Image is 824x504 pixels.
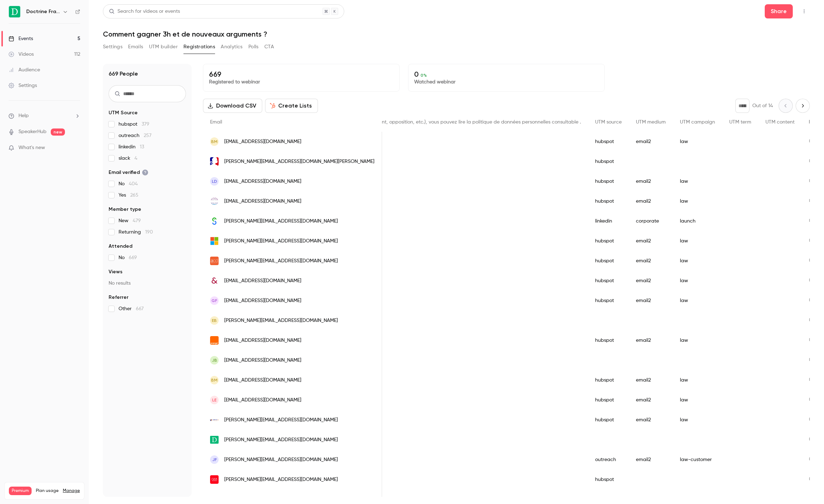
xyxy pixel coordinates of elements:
[224,198,301,205] span: [EMAIL_ADDRESS][DOMAIN_NAME]
[224,496,301,503] span: [EMAIL_ADDRESS][DOMAIN_NAME]
[109,8,180,15] div: Search for videos or events
[264,41,274,53] button: CTA
[588,410,629,430] div: hubspot
[588,251,629,271] div: hubspot
[140,144,144,149] span: 13
[119,192,138,199] span: Yes
[109,268,122,275] span: Views
[224,416,338,424] span: [PERSON_NAME][EMAIL_ADDRESS][DOMAIN_NAME]
[128,41,143,53] button: Emails
[673,211,722,231] div: launch
[673,291,722,311] div: law
[18,144,45,152] span: What's new
[183,41,215,53] button: Registrations
[796,99,810,113] button: Next page
[210,276,219,285] img: lecoqvallonferonpoloni.com
[629,390,673,410] div: email2
[142,122,149,127] span: 379
[149,41,178,53] button: UTM builder
[119,121,149,128] span: hubspot
[588,450,629,470] div: outreach
[119,180,138,187] span: No
[588,231,629,251] div: hubspot
[18,112,29,120] span: Help
[765,4,793,18] button: Share
[212,456,217,463] span: jf
[9,66,40,73] div: Audience
[588,211,629,231] div: linkedin
[130,193,138,198] span: 265
[673,390,722,410] div: law
[588,171,629,191] div: hubspot
[129,181,138,186] span: 404
[209,70,394,78] p: 669
[72,145,80,151] iframe: Noticeable Trigger
[673,330,722,350] div: law
[588,470,629,489] div: hubspot
[636,120,666,125] span: UTM medium
[212,397,216,403] span: LE
[588,291,629,311] div: hubspot
[414,70,599,78] p: 0
[588,370,629,390] div: hubspot
[109,70,138,78] h1: 669 People
[103,30,810,38] h1: Comment gagner 3h et de nouveaux arguments ?
[210,419,219,421] img: adicea-avocats.fr
[9,6,20,17] img: Doctrine France
[224,476,338,483] span: [PERSON_NAME][EMAIL_ADDRESS][DOMAIN_NAME]
[51,128,65,136] span: new
[210,198,219,205] img: affairespubliques.net
[224,178,301,185] span: [EMAIL_ADDRESS][DOMAIN_NAME]
[673,450,722,470] div: law-customer
[629,251,673,271] div: email2
[224,357,301,364] span: [EMAIL_ADDRESS][DOMAIN_NAME]
[224,277,301,285] span: [EMAIL_ADDRESS][DOMAIN_NAME]
[212,297,217,304] span: GF
[9,82,37,89] div: Settings
[588,152,629,171] div: hubspot
[673,370,722,390] div: law
[629,171,673,191] div: email2
[224,237,338,245] span: [PERSON_NAME][EMAIL_ADDRESS][DOMAIN_NAME]
[224,436,338,444] span: [PERSON_NAME][EMAIL_ADDRESS][DOMAIN_NAME]
[629,450,673,470] div: email2
[18,128,46,136] a: SpeakerHub
[9,487,32,495] span: Premium
[119,305,144,312] span: Other
[629,330,673,350] div: email2
[109,206,141,213] span: Member type
[211,377,218,383] span: BM
[129,255,137,260] span: 669
[629,191,673,211] div: email2
[109,243,132,250] span: Attended
[595,120,622,125] span: UTM source
[414,78,599,86] p: Watched webinar
[9,35,33,42] div: Events
[224,396,301,404] span: [EMAIL_ADDRESS][DOMAIN_NAME]
[26,8,60,15] h6: Doctrine France
[210,257,219,265] img: acd.fr
[209,78,394,86] p: Registered to webinar
[212,178,217,185] span: LD
[752,102,773,109] p: Out of 14
[63,488,80,494] a: Manage
[629,370,673,390] div: email2
[119,143,144,150] span: linkedin
[119,217,141,224] span: New
[9,51,34,58] div: Videos
[421,73,427,78] span: 0 %
[629,291,673,311] div: email2
[224,317,338,324] span: [PERSON_NAME][EMAIL_ADDRESS][DOMAIN_NAME]
[212,357,217,363] span: JB
[210,436,219,444] img: doctrine.fr
[588,132,629,152] div: hubspot
[103,41,122,53] button: Settings
[224,257,338,265] span: [PERSON_NAME][EMAIL_ADDRESS][DOMAIN_NAME]
[765,120,795,125] span: UTM content
[9,112,80,120] li: help-dropdown-opener
[210,120,222,125] span: Email
[210,495,219,504] img: bmhavocats.com
[588,390,629,410] div: hubspot
[109,294,128,301] span: Referrer
[673,191,722,211] div: law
